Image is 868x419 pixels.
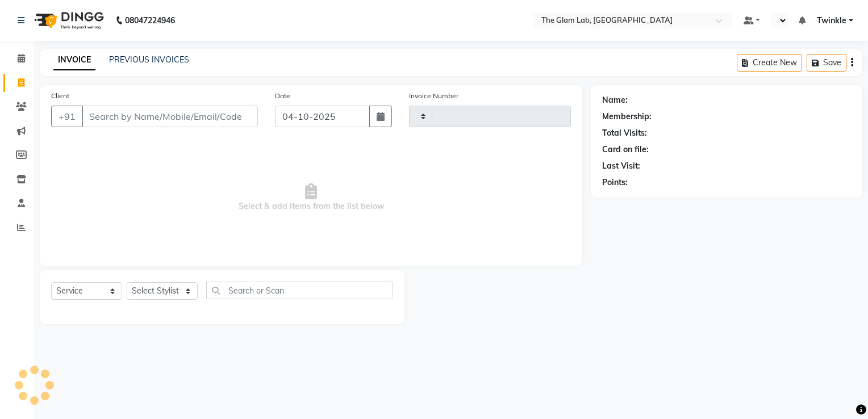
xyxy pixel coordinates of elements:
div: Last Visit: [602,160,640,172]
label: Date [275,91,290,101]
button: Save [807,54,846,72]
span: Twinkle [817,15,846,27]
a: PREVIOUS INVOICES [109,55,189,65]
label: Client [51,91,69,101]
b: 08047224946 [125,5,175,36]
input: Search or Scan [206,282,393,299]
button: +91 [51,106,83,127]
div: Membership: [602,111,652,123]
span: Select & add items from the list below [51,141,571,254]
div: Total Visits: [602,127,647,139]
a: INVOICE [53,50,95,70]
div: Card on file: [602,144,649,156]
input: Search by Name/Mobile/Email/Code [82,106,258,127]
img: logo [29,5,107,36]
div: Points: [602,177,628,188]
label: Invoice Number [409,91,458,101]
button: Create New [737,54,802,72]
div: Name: [602,94,628,106]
